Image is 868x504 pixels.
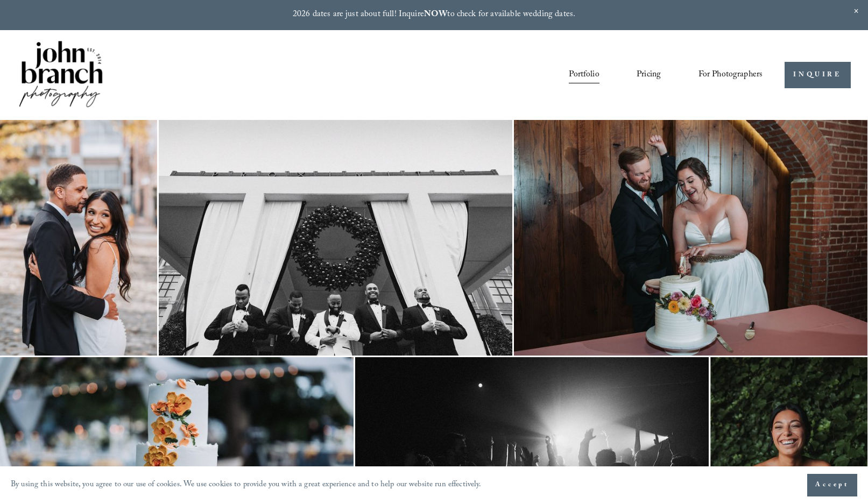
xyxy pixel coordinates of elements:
[514,120,867,356] img: A couple is playfully cutting their wedding cake. The bride is wearing a white strapless gown, an...
[698,67,763,83] span: For Photographers
[815,480,849,491] span: Accept
[698,66,763,84] a: folder dropdown
[569,66,599,84] a: Portfolio
[17,39,104,111] img: John Branch IV Photography
[11,478,482,493] p: By using this website, you agree to our use of cookies. We use cookies to provide you with a grea...
[159,120,512,356] img: Group of men in tuxedos standing under a large wreath on a building's entrance.
[637,66,661,84] a: Pricing
[785,62,851,88] a: INQUIRE
[807,474,857,496] button: Accept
